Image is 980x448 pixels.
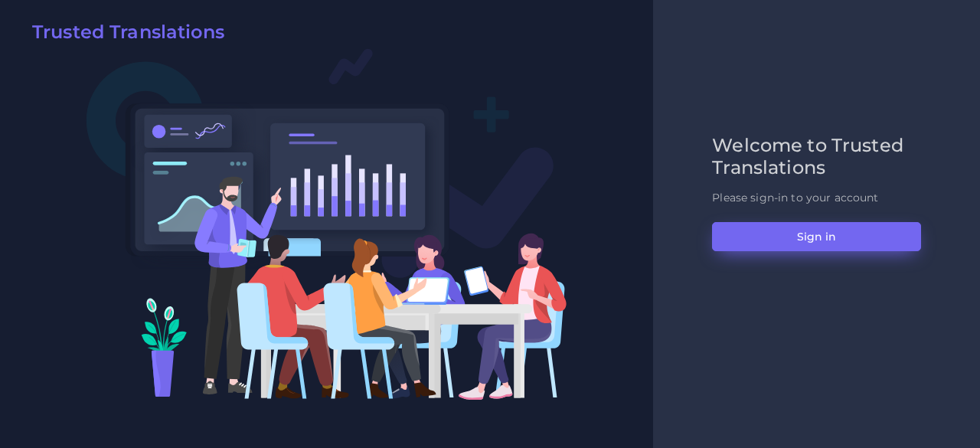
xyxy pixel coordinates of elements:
button: Sign in [712,222,921,251]
h2: Trusted Translations [32,21,224,44]
p: Please sign-in to your account [712,190,921,206]
h2: Welcome to Trusted Translations [712,135,921,179]
img: Login V2 [86,47,567,401]
a: Trusted Translations [21,21,224,49]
